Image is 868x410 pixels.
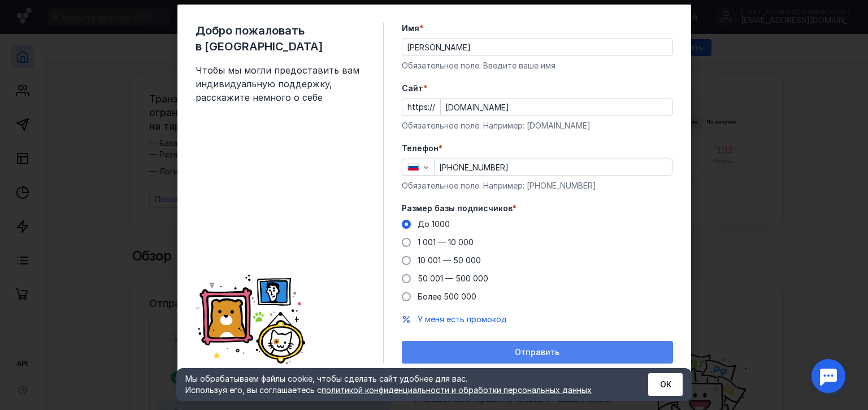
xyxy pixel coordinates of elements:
span: Телефон [402,143,439,154]
div: Мы обрабатываем файлы cookie, чтобы сделать сайт удобнее для вас. Используя его, вы соглашаетесь c [185,373,620,396]
span: Отправить [515,348,559,357]
span: Имя [402,23,419,34]
button: У меня есть промокод [418,314,507,325]
span: Чтобы мы могли предоставить вам индивидуальную поддержку, расскажите немного о себе [196,63,365,104]
span: 10 001 — 50 000 [418,255,481,265]
div: Обязательное поле. Например: [PHONE_NUMBER] [402,180,673,191]
div: Обязательное поле. Введите ваше имя [402,60,673,71]
span: Более 500 000 [418,292,476,301]
button: ОК [648,373,683,396]
a: политикой конфиденциальности и обработки персональных данных [322,385,592,395]
span: 1 001 — 10 000 [418,237,474,247]
span: Добро пожаловать в [GEOGRAPHIC_DATA] [196,23,365,54]
span: У меня есть промокод [418,314,507,324]
span: Размер базы подписчиков [402,203,513,214]
span: До 1000 [418,219,450,229]
div: Обязательное поле. Например: [DOMAIN_NAME] [402,120,673,131]
button: Отправить [402,341,673,364]
span: Cайт [402,83,423,94]
span: 50 001 — 500 000 [418,274,488,283]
